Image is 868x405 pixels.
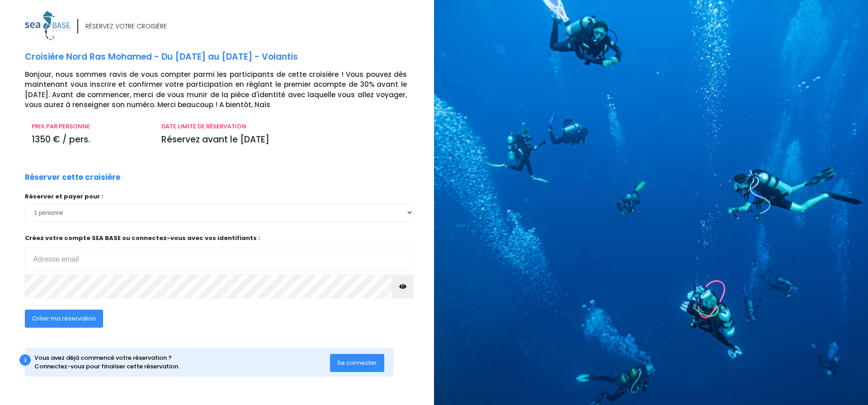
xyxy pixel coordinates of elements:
[32,133,148,146] p: 1350 € / pers.
[25,234,414,271] p: Créez votre compte SEA BASE ou connectez-vous avec vos identifiants :
[34,353,330,371] div: Vous avez déjà commencé votre réservation ? Connectez-vous pour finaliser cette réservation.
[25,310,103,328] button: Créer ma réservation
[25,11,70,40] img: logo_color1.png
[85,22,167,31] div: RÉSERVEZ VOTRE CROISIÈRE
[25,248,414,271] input: Adresse email
[25,70,427,110] p: Bonjour, nous sommes ravis de vous compter parmi les participants de cette croisière ! Vous pouve...
[161,133,407,146] p: Réservez avant le [DATE]
[25,192,414,201] p: Réserver et payer pour :
[330,354,384,372] button: Se connecter
[161,122,407,131] p: DATE LIMITE DE RÉSERVATION
[32,314,96,323] span: Créer ma réservation
[25,51,427,64] p: Croisière Nord Ras Mohamed - Du [DATE] au [DATE] - Volantis
[337,358,377,367] span: Se connecter
[32,122,148,131] p: PRIX PAR PERSONNE
[19,354,31,366] div: i
[25,172,120,184] p: Réserver cette croisière
[330,358,384,366] a: Se connecter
